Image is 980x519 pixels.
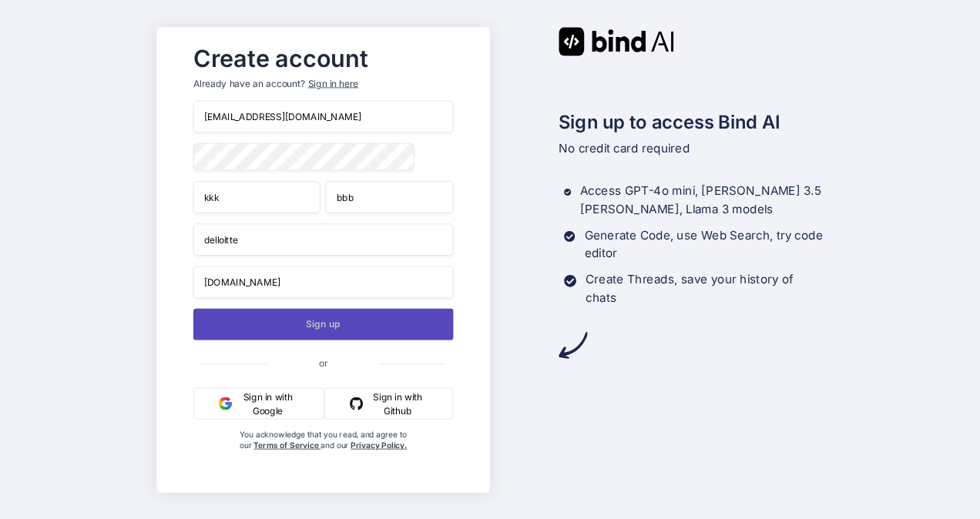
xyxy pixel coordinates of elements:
[324,387,454,419] button: Sign in with Github
[586,270,824,307] p: Create Threads, save your history of chats
[559,139,823,158] p: No credit card required
[351,440,407,450] a: Privacy Policy.
[193,223,453,256] input: Your company name
[254,440,321,450] a: Terms of Service
[308,77,358,90] div: Sign in here
[193,180,321,213] input: First Name
[237,429,410,481] div: You acknowledge that you read, and agree to our and our
[580,182,823,219] p: Access GPT-4o mini, [PERSON_NAME] 3.5 [PERSON_NAME], Llama 3 models
[193,48,453,69] h2: Create account
[326,180,453,213] input: Last Name
[193,387,324,419] button: Sign in with Google
[559,330,587,359] img: arrow
[193,266,453,298] input: Company website
[193,100,453,132] input: Email
[350,397,363,410] img: github
[559,27,674,55] img: Bind AI logo
[585,226,824,263] p: Generate Code, use Web Search, try code editor
[559,108,823,136] h2: Sign up to access Bind AI
[219,397,232,410] img: google
[267,346,380,378] span: or
[193,308,453,340] button: Sign up
[193,77,453,90] p: Already have an account?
